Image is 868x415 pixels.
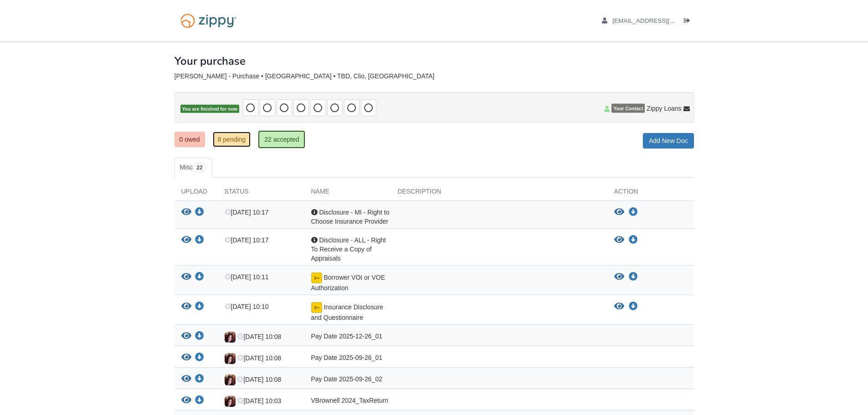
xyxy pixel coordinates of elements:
a: Download Disclosure - MI - Right to Choose Insurance Provider [195,209,204,216]
span: [DATE] 10:11 [225,273,269,281]
span: Pay Date 2025-09-26_01 [311,354,382,361]
img: Logo [175,9,242,32]
button: View Disclosure - MI - Right to Choose Insurance Provider [614,208,624,217]
span: Zippy Loans [647,104,681,113]
button: View Disclosure - MI - Right to Choose Insurance Provider [181,208,191,217]
a: edit profile [602,17,717,26]
img: Upload Icon [225,374,236,385]
button: View VBrownell 2024_TaxReturn [181,396,191,405]
span: VBrownell 2024_TaxReturn [311,397,389,404]
a: Download Disclosure - ALL - Right To Receive a Copy of Appraisals [629,236,638,244]
button: View Disclosure - ALL - Right To Receive a Copy of Appraisals [181,236,191,245]
a: Download Insurance Disclosure and Questionnaire [195,303,204,311]
span: 22 [193,163,206,172]
span: Borrower VOI or VOE Authorization [311,274,385,292]
span: Insurance Disclosure and Questionnaire [311,303,384,321]
a: Misc [175,158,212,178]
span: Pay Date 2025-09-26_02 [311,375,382,383]
a: Download Borrower VOI or VOE Authorization [195,274,204,281]
button: View Pay Date 2025-12-26_01 [181,332,191,341]
span: You are finished for now [180,105,240,113]
button: View Borrower VOI or VOE Authorization [181,272,191,282]
a: 8 pending [213,132,251,147]
span: [DATE] 10:08 [237,376,281,383]
a: Download Borrower VOI or VOE Authorization [629,273,638,281]
h1: Your purchase [175,55,246,67]
div: Upload [175,187,218,200]
a: Download Disclosure - MI - Right to Choose Insurance Provider [629,209,638,216]
div: [PERSON_NAME] - Purchase • [GEOGRAPHIC_DATA] • TBD, Clio, [GEOGRAPHIC_DATA] [175,72,694,80]
a: Download Disclosure - ALL - Right To Receive a Copy of Appraisals [195,237,204,244]
div: Status [218,187,304,200]
button: View Disclosure - ALL - Right To Receive a Copy of Appraisals [614,236,624,245]
img: Document accepted [311,302,322,313]
div: Name [304,187,391,200]
img: Upload Icon [225,353,236,364]
span: [DATE] 10:03 [237,397,281,405]
span: [DATE] 10:08 [237,354,281,362]
span: Disclosure - MI - Right to Choose Insurance Provider [311,209,390,225]
a: 22 accepted [258,131,305,148]
span: [DATE] 10:10 [225,303,269,310]
button: View Insurance Disclosure and Questionnaire [181,302,191,312]
img: Upload Icon [225,396,236,407]
a: Download Insurance Disclosure and Questionnaire [629,303,638,310]
a: Download Pay Date 2025-12-26_01 [195,333,204,340]
a: Add New Doc [643,133,694,149]
span: Pay Date 2025-12-26_01 [311,333,382,340]
a: 0 owed [175,132,205,147]
span: [DATE] 10:17 [225,209,269,216]
a: Download Pay Date 2025-09-26_02 [195,376,204,383]
img: Document accepted [311,272,322,283]
a: Download VBrownell 2024_TaxReturn [195,397,204,405]
span: Disclosure - ALL - Right To Receive a Copy of Appraisals [311,236,386,262]
span: [DATE] 10:08 [237,333,281,340]
div: Action [607,187,694,200]
span: vikkybee1@gmail.com [612,17,717,24]
a: Log out [684,17,694,26]
button: View Pay Date 2025-09-26_02 [181,374,191,384]
a: Download Pay Date 2025-09-26_01 [195,354,204,362]
div: Description [391,187,607,200]
span: Your Contact [611,104,645,113]
span: [DATE] 10:17 [225,236,269,244]
button: View Borrower VOI or VOE Authorization [614,272,624,282]
img: Upload Icon [225,332,236,343]
button: View Pay Date 2025-09-26_01 [181,353,191,363]
button: View Insurance Disclosure and Questionnaire [614,302,624,311]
